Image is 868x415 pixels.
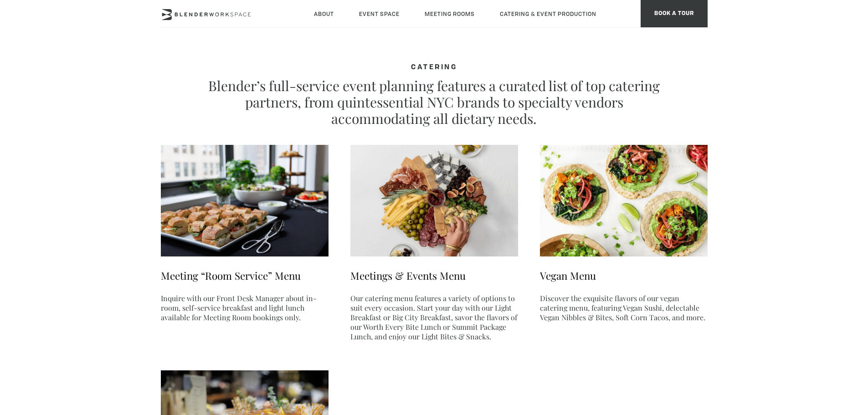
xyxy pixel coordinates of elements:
[161,269,301,282] a: Meeting “Room Service” Menu
[161,293,329,322] p: Inquire with our Front Desk Manager about in-room, self-service breakfast and light lunch availab...
[206,64,662,72] h4: CATERING
[206,77,662,127] p: Blender’s full-service event planning features a curated list of top catering partners, from quin...
[540,269,596,282] a: Vegan Menu
[540,293,708,322] p: Discover the exquisite flavors of our vegan catering menu, featuring Vegan Sushi, delectable Vega...
[350,269,466,282] a: Meetings & Events Menu
[350,293,518,341] p: Our catering menu features a variety of options to suit every occasion. Start your day with our L...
